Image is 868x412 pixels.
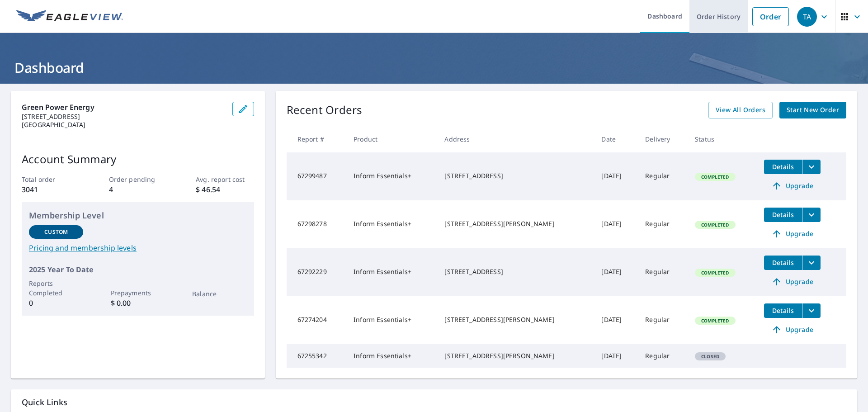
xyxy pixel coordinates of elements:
[769,258,797,267] span: Details
[444,267,587,276] div: [STREET_ADDRESS]
[11,58,857,77] h1: Dashboard
[696,270,734,276] span: Completed
[764,179,821,193] a: Upgrade
[29,242,247,253] a: Pricing and membership levels
[594,152,638,200] td: [DATE]
[696,317,734,324] span: Completed
[769,210,797,219] span: Details
[764,322,821,337] a: Upgrade
[22,397,846,408] p: Quick Links
[22,102,225,113] p: Green Power Energy
[111,288,165,298] p: Prepayments
[196,175,254,184] p: Avg. report cost
[444,219,587,228] div: [STREET_ADDRESS][PERSON_NAME]
[287,248,347,296] td: 67292229
[594,296,638,344] td: [DATE]
[779,102,846,118] a: Start New Order
[764,275,821,289] a: Upgrade
[716,104,765,116] span: View All Orders
[764,227,821,241] a: Upgrade
[29,209,247,222] p: Membership Level
[769,228,815,239] span: Upgrade
[29,298,83,308] p: 0
[109,175,167,184] p: Order pending
[22,121,225,129] p: [GEOGRAPHIC_DATA]
[638,126,688,152] th: Delivery
[764,160,802,174] button: detailsBtn-67299487
[346,248,437,296] td: Inform Essentials+
[769,162,797,171] span: Details
[192,289,246,298] p: Balance
[594,200,638,248] td: [DATE]
[764,208,802,222] button: detailsBtn-67298278
[444,351,587,360] div: [STREET_ADDRESS][PERSON_NAME]
[797,7,817,27] div: TA
[16,10,123,24] img: EV Logo
[22,151,254,167] p: Account Summary
[708,102,773,118] a: View All Orders
[29,264,247,275] p: 2025 Year To Date
[594,344,638,368] td: [DATE]
[769,180,815,191] span: Upgrade
[802,160,821,174] button: filesDropdownBtn-67299487
[109,184,167,195] p: 4
[22,184,80,195] p: 3041
[688,126,757,152] th: Status
[787,104,839,116] span: Start New Order
[769,324,815,335] span: Upgrade
[287,200,347,248] td: 67298278
[594,248,638,296] td: [DATE]
[346,344,437,368] td: Inform Essentials+
[287,344,347,368] td: 67255342
[44,228,68,236] p: Custom
[638,200,688,248] td: Regular
[752,7,789,26] a: Order
[638,152,688,200] td: Regular
[22,175,80,184] p: Total order
[111,298,165,308] p: $ 0.00
[764,256,802,270] button: detailsBtn-67292229
[437,126,594,152] th: Address
[769,306,797,315] span: Details
[638,248,688,296] td: Regular
[696,222,734,228] span: Completed
[764,303,802,318] button: detailsBtn-67274204
[346,152,437,200] td: Inform Essentials+
[696,353,725,360] span: Closed
[287,126,347,152] th: Report #
[594,126,638,152] th: Date
[196,184,254,195] p: $ 46.54
[287,152,347,200] td: 67299487
[346,296,437,344] td: Inform Essentials+
[22,113,225,121] p: [STREET_ADDRESS]
[346,200,437,248] td: Inform Essentials+
[638,296,688,344] td: Regular
[346,126,437,152] th: Product
[802,256,821,270] button: filesDropdownBtn-67292229
[29,279,83,298] p: Reports Completed
[638,344,688,368] td: Regular
[769,276,815,287] span: Upgrade
[287,296,347,344] td: 67274204
[802,208,821,222] button: filesDropdownBtn-67298278
[444,171,587,180] div: [STREET_ADDRESS]
[696,174,734,180] span: Completed
[287,102,363,118] p: Recent Orders
[444,315,587,324] div: [STREET_ADDRESS][PERSON_NAME]
[802,303,821,318] button: filesDropdownBtn-67274204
